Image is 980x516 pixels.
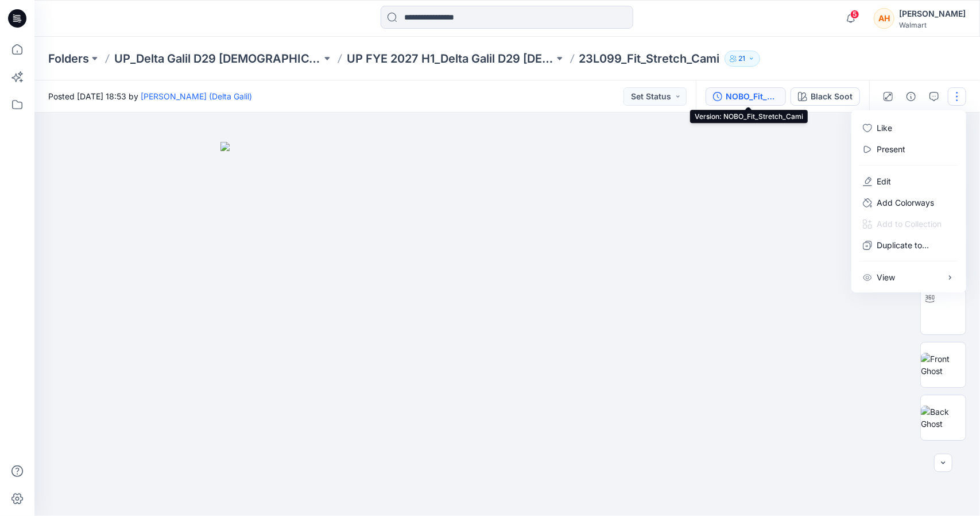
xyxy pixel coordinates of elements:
[791,87,860,106] button: Black Soot
[921,406,966,430] img: Back Ghost
[877,239,929,251] p: Duplicate to...
[877,143,905,155] a: Present
[347,51,554,67] a: UP FYE 2027 H1_Delta Galil D29 [DEMOGRAPHIC_DATA] NOBO Wall
[48,51,89,67] a: Folders
[899,7,966,21] div: [PERSON_NAME]
[114,51,321,67] a: UP_Delta Galil D29 [DEMOGRAPHIC_DATA] NOBO Intimates
[921,353,966,377] img: Front Ghost
[811,90,853,103] div: Black Soot
[877,197,934,209] p: Add Colorways
[141,91,252,101] a: [PERSON_NAME] (Delta Galil)
[220,142,795,516] img: eyJhbGciOiJIUzI1NiIsImtpZCI6IjAiLCJzbHQiOiJzZXMiLCJ0eXAiOiJKV1QifQ.eyJkYXRhIjp7InR5cGUiOiJzdG9yYW...
[579,51,720,67] p: 23L099_Fit_Stretch_Cami
[877,175,891,187] a: Edit
[850,10,859,19] span: 5
[874,8,894,29] div: AH
[902,87,920,106] button: Details
[899,21,966,29] div: Walmart
[877,122,892,134] p: Like
[726,90,778,103] div: NOBO_Fit_Stretch_Cami
[739,52,746,65] p: 21
[48,90,252,102] span: Posted [DATE] 18:53 by
[725,51,760,67] button: 21
[877,271,895,283] p: View
[706,87,786,106] button: NOBO_Fit_Stretch_Cami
